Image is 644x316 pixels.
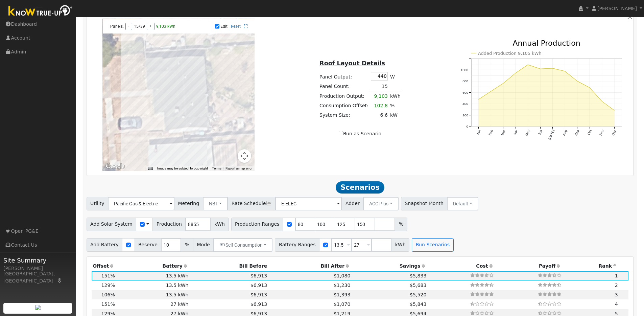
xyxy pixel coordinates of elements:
[101,301,115,307] span: 151%
[369,91,389,101] td: 9,103
[212,166,221,170] a: Terms (opens in new tab)
[116,290,190,299] td: 13.5 kWh
[174,197,203,210] span: Metering
[251,283,267,288] span: $6,913
[462,113,468,117] text: 200
[57,278,63,284] a: Map
[548,129,555,140] text: [DATE]
[101,283,115,288] span: 129%
[231,218,283,231] span: Production Ranges
[104,162,126,171] a: Open this area in Google Maps (opens a new window)
[412,238,453,252] button: Run Scenarios
[190,262,268,271] th: Bill Before
[476,263,488,269] span: Cost
[488,129,494,136] text: Feb
[587,129,593,136] text: Oct
[389,101,402,111] td: %
[598,263,612,269] span: Rank
[110,24,124,29] span: Panels:
[562,129,568,136] text: Aug
[334,301,350,307] span: $1,070
[576,80,579,83] circle: onclick=""
[228,197,276,210] span: Rate Schedule
[410,292,426,297] span: $5,520
[369,101,389,111] td: 102.8
[500,129,506,136] text: Mar
[334,273,350,278] span: $1,080
[210,218,229,231] span: kWh
[391,238,409,252] span: kWh
[502,82,505,85] circle: onclick=""
[574,129,580,136] text: Sep
[275,238,319,252] span: Battery Ranges
[539,263,555,269] span: Payoff
[336,181,384,194] span: Scenarios
[447,197,478,210] button: Default
[525,129,531,137] text: May
[319,60,385,67] u: Roof Layout Details
[466,125,468,129] text: 0
[220,24,228,29] label: Edit
[213,238,272,252] button: Self Consumption
[251,292,267,297] span: $6,913
[410,301,426,307] span: $5,843
[369,111,389,120] td: 6.6
[389,71,402,82] td: W
[539,68,542,70] circle: onclick=""
[615,273,618,278] span: 1
[564,70,566,73] circle: onclick=""
[613,109,616,112] circle: onclick=""
[551,67,554,70] circle: onclick=""
[597,6,637,11] span: [PERSON_NAME]
[125,23,132,30] button: -
[203,197,228,210] button: NBT
[87,197,109,210] span: Utility
[116,280,190,290] td: 13.5 kWh
[410,273,426,278] span: $5,833
[116,299,190,309] td: 27 kWh
[601,100,603,103] circle: onclick=""
[599,129,604,136] text: Nov
[3,256,72,265] span: Site Summary
[512,39,580,47] text: Annual Production
[514,72,517,74] circle: onclick=""
[116,271,190,280] td: 13.5 kWh
[363,197,399,210] button: ACC Plus
[5,4,76,19] img: Know True-Up
[152,218,186,231] span: Production
[513,129,519,135] text: Apr
[108,197,174,210] input: Select a Utility
[104,162,126,171] img: Google
[87,218,137,231] span: Add Solar System
[395,218,407,231] span: %
[339,131,343,135] input: Run as Scenario
[3,270,72,285] div: [GEOGRAPHIC_DATA], [GEOGRAPHIC_DATA]
[116,262,190,271] th: Battery
[35,305,41,310] img: retrieve
[389,111,402,120] td: kW
[588,86,591,89] circle: onclick=""
[157,166,208,170] span: Image may be subject to copyright
[389,91,402,101] td: kWh
[3,265,72,272] div: [PERSON_NAME]
[334,283,350,288] span: $1,230
[462,102,468,106] text: 400
[251,301,267,307] span: $6,913
[148,166,153,171] button: Keyboard shortcuts
[478,51,542,56] text: Added Production 9,105 kWh
[147,23,154,30] button: +
[615,301,618,307] span: 4
[275,197,342,210] input: Select a Rate Schedule
[318,111,370,120] td: System Size:
[87,238,123,252] span: Add Battery
[615,283,618,288] span: 2
[135,238,162,252] span: Reserve
[611,129,617,136] text: Dec
[400,263,421,269] span: Savings
[244,24,248,29] a: Full Screen
[318,91,370,101] td: Production Output:
[318,71,370,82] td: Panel Output:
[476,129,481,136] text: Jan
[490,90,492,93] circle: onclick=""
[615,292,618,297] span: 3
